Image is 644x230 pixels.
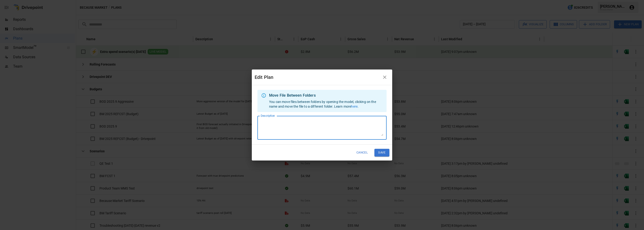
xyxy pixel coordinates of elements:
div: Edit Plan [255,73,380,81]
button: Cancel [353,149,371,157]
div: You can move files between folders by opening the model, clicking on the name and move the file t... [269,91,383,111]
button: Save [374,149,389,157]
a: here [351,105,358,108]
label: Description [261,114,275,118]
div: Move File Between Folders [269,93,383,98]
